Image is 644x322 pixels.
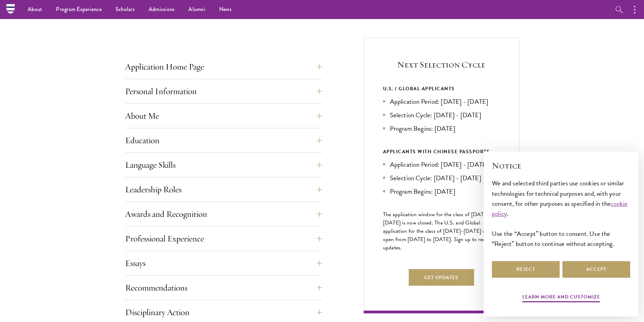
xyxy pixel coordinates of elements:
[492,199,628,219] a: cookie policy
[522,293,600,303] button: Learn more and customize
[562,261,630,278] button: Accept
[125,157,322,173] button: Language Skills
[125,58,322,75] button: Application Home Page
[383,147,500,156] div: APPLICANTS WITH CHINESE PASSPORTS
[125,304,322,321] button: Disciplinary Action
[383,110,500,120] li: Selection Cycle: [DATE] - [DATE]
[383,186,500,196] li: Program Begins: [DATE]
[492,261,560,278] button: Reject
[383,59,500,71] h5: Next Selection Cycle
[492,178,630,248] div: We and selected third parties use cookies or similar technologies for technical purposes and, wit...
[125,279,322,296] button: Recommendations
[125,230,322,247] button: Professional Experience
[383,159,500,169] li: Application Period: [DATE] - [DATE]
[383,96,500,107] li: Application Period: [DATE] - [DATE]
[125,132,322,149] button: Education
[125,83,322,100] button: Personal Information
[125,206,322,222] button: Awards and Recognition
[383,123,500,134] li: Program Begins: [DATE]
[492,160,630,172] h2: Notice
[125,255,322,272] button: Essays
[383,84,500,93] div: U.S. / GLOBAL APPLICANTS
[409,269,474,286] button: Get Updates
[383,210,497,252] span: The application window for the class of [DATE]-[DATE] is now closed. The U.S. and Global applicat...
[125,181,322,198] button: Leadership Roles
[125,108,322,124] button: About Me
[383,173,500,183] li: Selection Cycle: [DATE] - [DATE]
